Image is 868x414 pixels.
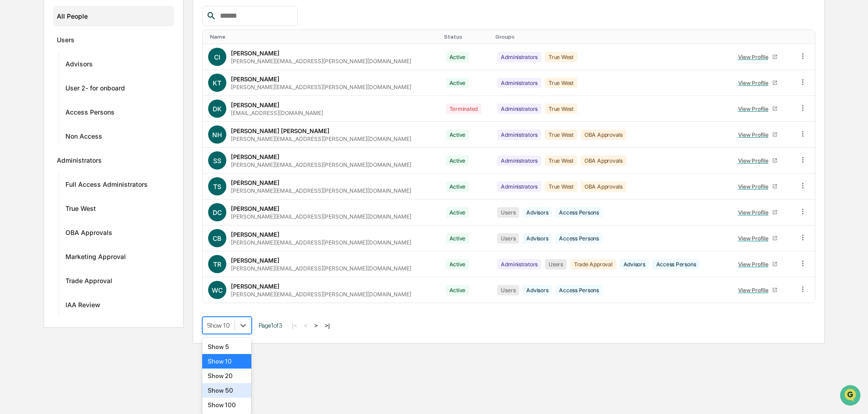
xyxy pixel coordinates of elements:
[66,187,73,194] div: 🗄️
[214,53,220,61] span: CI
[734,50,781,64] a: View Profile
[9,101,61,108] div: Past conversations
[213,79,221,87] span: KT
[5,200,61,216] a: 🔎Data Lookup
[497,181,541,192] div: Administrators
[734,231,781,245] a: View Profile
[734,128,781,142] a: View Profile
[523,285,552,295] div: Advisors
[523,207,552,218] div: Advisors
[446,52,469,62] div: Active
[213,183,221,190] span: TS
[734,257,781,271] a: View Profile
[738,131,772,138] div: View Profile
[65,205,96,215] div: True West
[734,283,781,297] a: View Profile
[57,156,102,167] div: Administrators
[41,79,125,86] div: We're available if you need us!
[620,259,649,269] div: Advisors
[231,75,279,83] div: [PERSON_NAME]
[301,322,310,329] button: <
[570,259,616,269] div: Trade Approval
[90,225,110,232] span: Pylon
[446,207,469,218] div: Active
[231,179,279,186] div: [PERSON_NAME]
[213,260,221,268] span: TR
[9,140,24,154] img: Tammy Steffen
[75,148,79,155] span: •
[231,135,411,142] div: [PERSON_NAME][EMAIL_ADDRESS][PERSON_NAME][DOMAIN_NAME]
[497,285,519,295] div: Users
[231,153,279,160] div: [PERSON_NAME]
[202,383,252,398] div: Show 50
[581,130,626,140] div: OBA Approvals
[213,157,221,165] span: SS
[545,52,577,62] div: True West
[231,110,323,116] div: [EMAIL_ADDRESS][DOMAIN_NAME]
[75,124,79,131] span: •
[28,124,74,131] span: [PERSON_NAME]
[231,257,279,264] div: [PERSON_NAME]
[732,34,789,40] div: Toggle SortBy
[231,213,411,220] div: [PERSON_NAME][EMAIL_ADDRESS][PERSON_NAME][DOMAIN_NAME]
[581,181,626,192] div: OBA Approvals
[555,233,603,244] div: Access Persons
[202,339,252,354] div: Show 5
[141,99,165,110] button: See all
[839,384,863,409] iframe: Open customer support
[497,78,541,88] div: Administrators
[212,131,222,139] span: NH
[738,54,772,60] div: View Profile
[581,155,626,166] div: OBA Approvals
[497,155,541,166] div: Administrators
[497,52,541,62] div: Administrators
[62,182,116,199] a: 🗄️Attestations
[653,259,700,269] div: Access Persons
[57,9,171,24] div: All People
[65,60,93,71] div: Advisors
[202,369,252,383] div: Show 20
[155,72,165,83] button: Start new chat
[800,34,811,40] div: Toggle SortBy
[497,259,541,269] div: Administrators
[738,183,772,190] div: View Profile
[444,34,489,40] div: Toggle SortBy
[231,291,411,298] div: [PERSON_NAME][EMAIL_ADDRESS][PERSON_NAME][DOMAIN_NAME]
[555,207,603,218] div: Access Persons
[9,187,16,194] div: 🖐️
[231,101,279,109] div: [PERSON_NAME]
[545,259,567,269] div: Users
[213,209,222,216] span: DC
[65,253,126,264] div: Marketing Approval
[446,259,469,269] div: Active
[446,181,469,192] div: Active
[545,78,577,88] div: True West
[231,205,279,212] div: [PERSON_NAME]
[738,105,772,112] div: View Profile
[9,115,24,130] img: Tammy Steffen
[231,84,411,90] div: [PERSON_NAME][EMAIL_ADDRESS][PERSON_NAME][DOMAIN_NAME]
[65,229,112,239] div: OBA Approvals
[734,180,781,194] a: View Profile
[65,132,102,143] div: Non Access
[212,286,223,294] span: WC
[446,155,469,166] div: Active
[734,76,781,90] a: View Profile
[446,104,482,114] div: Terminated
[231,239,411,246] div: [PERSON_NAME][EMAIL_ADDRESS][PERSON_NAME][DOMAIN_NAME]
[41,70,149,79] div: Start new chat
[523,233,552,244] div: Advisors
[259,322,283,329] span: Page 1 of 3
[213,234,221,242] span: CB
[18,186,59,195] span: Preclearance
[738,209,772,216] div: View Profile
[497,104,541,114] div: Administrators
[80,148,99,155] span: [DATE]
[231,187,411,194] div: [PERSON_NAME][EMAIL_ADDRESS][PERSON_NAME][DOMAIN_NAME]
[231,231,279,238] div: [PERSON_NAME]
[57,36,75,47] div: Users
[65,84,125,95] div: User 2- for onboard
[231,127,329,135] div: [PERSON_NAME] [PERSON_NAME]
